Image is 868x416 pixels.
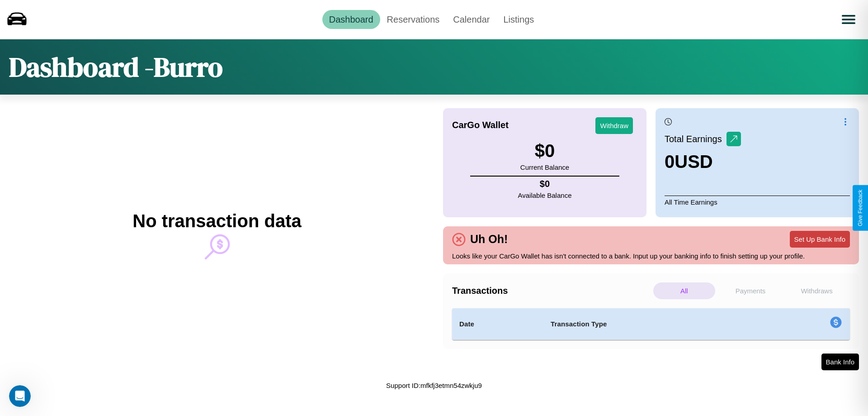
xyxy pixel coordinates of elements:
[380,10,447,29] a: Reservations
[665,152,741,172] h3: 0 USD
[9,385,31,407] iframe: Intercom live chat
[446,10,496,29] a: Calendar
[496,10,541,29] a: Listings
[322,10,380,29] a: Dashboard
[132,211,301,231] h2: No transaction data
[790,231,850,248] button: Set Up Bank Info
[520,141,569,161] h3: $ 0
[452,120,509,130] h4: CarGo Wallet
[595,117,633,134] button: Withdraw
[520,161,569,173] p: Current Balance
[452,286,651,296] h4: Transactions
[665,131,726,147] p: Total Earnings
[857,190,863,226] div: Give Feedback
[386,379,482,392] p: Support ID: mfkfj3etmn54zwkju9
[786,282,848,299] p: Withdraws
[551,319,756,330] h4: Transaction Type
[720,282,782,299] p: Payments
[452,308,850,340] table: simple table
[9,48,223,86] h1: Dashboard - Burro
[518,189,572,201] p: Available Balance
[836,7,861,32] button: Open menu
[653,282,715,299] p: All
[466,233,512,246] h4: Uh Oh!
[452,250,850,262] p: Looks like your CarGo Wallet has isn't connected to a bank. Input up your banking info to finish ...
[665,196,850,208] p: All Time Earnings
[821,354,859,370] button: Bank Info
[518,179,572,189] h4: $ 0
[459,319,536,330] h4: Date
